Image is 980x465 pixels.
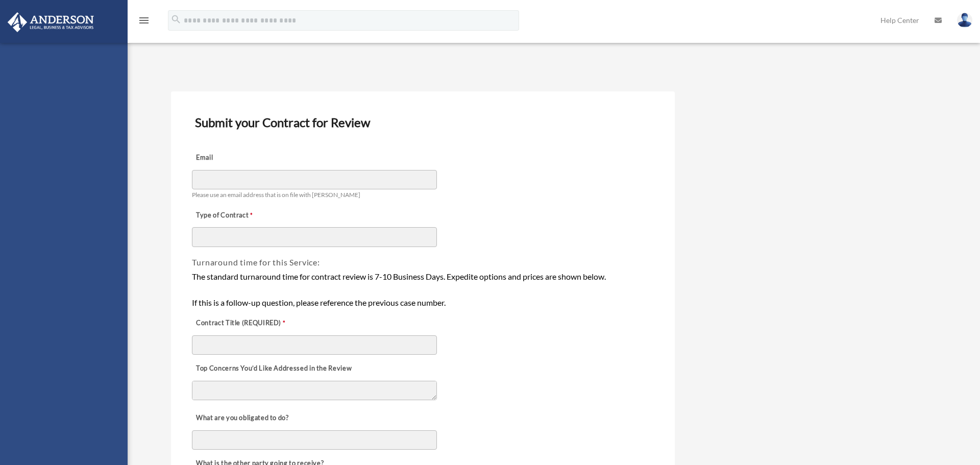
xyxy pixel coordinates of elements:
i: menu [138,14,150,27]
span: Please use an email address that is on file with [PERSON_NAME] [192,191,360,199]
label: Contract Title (REQUIRED) [192,316,294,330]
label: Email [192,151,294,165]
label: Top Concerns You’d Like Addressed in the Review [192,361,354,376]
a: menu [138,18,150,27]
i: search [170,14,182,25]
label: Type of Contract [192,208,294,223]
span: Turnaround time for this Service: [192,257,320,267]
label: What are you obligated to do? [192,411,294,426]
img: User Pic [957,13,972,28]
img: Anderson Advisors Platinum Portal [5,12,97,32]
h3: Submit your Contract for Review [191,112,654,133]
div: The standard turnaround time for contract review is 7-10 Business Days. Expedite options and pric... [192,270,653,309]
